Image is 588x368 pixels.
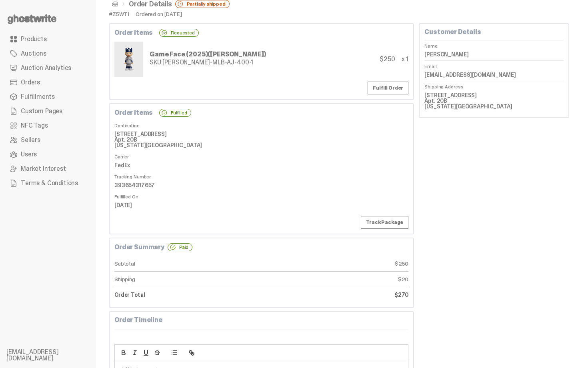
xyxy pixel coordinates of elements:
span: Terms & Conditions [21,180,78,186]
dt: Shipping [114,272,262,287]
a: Auctions [6,46,90,61]
b: Order Summary [114,244,164,250]
a: Orders [6,75,90,90]
span: Sellers [21,137,40,143]
a: Users [6,147,90,162]
dd: 393654317657 [114,179,408,191]
a: Products [6,32,90,46]
a: NFC Tags [6,118,90,133]
dd: $20 [262,272,409,287]
dt: Carrier [114,151,408,159]
dt: Order Total [114,287,262,302]
div: Requested [159,29,199,37]
span: Market Interest [21,166,66,172]
button: link [186,348,197,358]
span: Auctions [21,50,46,57]
div: x 1 [402,56,409,62]
dt: Fulfilled On [114,191,408,199]
button: strike [152,348,163,358]
dd: [DATE] [114,199,408,211]
span: Users [21,151,37,158]
dd: [PERSON_NAME] [424,48,564,60]
a: Auction Analytics [6,61,90,75]
div: Fulfilled [159,109,191,117]
span: Products [21,36,47,42]
div: Ordered on [DATE] [136,11,182,17]
dt: Shipping Address [424,81,564,89]
span: NFC Tags [21,122,48,129]
a: Track Package [361,216,408,229]
a: Market Interest [6,162,90,176]
b: Order Items [114,110,153,116]
img: 01-ghostwrite-mlb-game-face-hero-judge-front.png [116,43,142,75]
div: Paid [168,243,192,251]
dt: Email [424,60,564,69]
a: Fulfillments [6,90,90,104]
div: Game Face (2025) [150,51,266,58]
dd: $250 [262,256,409,272]
span: Auction Analytics [21,65,71,71]
dt: Subtotal [114,256,262,272]
button: underline [140,348,152,358]
a: Fulfill Order [368,82,408,94]
dd: [EMAIL_ADDRESS][DOMAIN_NAME] [424,69,564,81]
b: Order Items [114,30,153,36]
dt: Tracking Number [114,171,408,179]
dt: Name [424,40,564,48]
dt: Destination [114,120,408,128]
span: Fulfillments [21,94,55,100]
li: [EMAIL_ADDRESS][DOMAIN_NAME] [6,349,102,362]
dd: $270 [262,287,409,302]
button: italic [129,348,140,358]
dd: [STREET_ADDRESS] Apt. 20B [US_STATE][GEOGRAPHIC_DATA] [114,128,408,151]
span: Orders [21,79,40,86]
b: Order Timeline [114,316,162,324]
button: bold [118,348,129,358]
dd: FedEx [114,159,408,171]
div: #Z5WT1 [109,11,129,17]
span: SKU: [150,58,162,66]
dd: [STREET_ADDRESS] Apt. 20B [US_STATE][GEOGRAPHIC_DATA] [424,89,564,112]
span: ([PERSON_NAME]) [208,50,266,58]
div: $250 [380,56,395,62]
a: Custom Pages [6,104,90,118]
div: [PERSON_NAME]-MLB-AJ-400-1 [150,59,266,66]
span: Custom Pages [21,108,62,114]
button: list: bullet [169,348,180,358]
a: Terms & Conditions [6,176,90,190]
b: Customer Details [424,28,481,36]
a: Sellers [6,133,90,147]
